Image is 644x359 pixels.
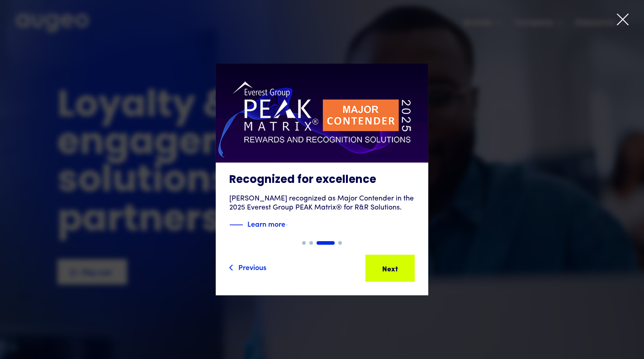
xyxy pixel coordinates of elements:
img: Blue decorative line [229,219,243,230]
div: Show slide 1 of 4 [302,241,306,245]
h3: Recognized for excellence [229,173,415,187]
div: [PERSON_NAME] recognized as Major Contender in the 2025 Everest Group PEAK Matrix® for R&R Soluti... [229,194,415,212]
div: Show slide 4 of 4 [338,241,342,245]
a: Next [365,255,415,282]
div: Show slide 3 of 4 [317,241,335,245]
div: Previous [238,261,266,272]
div: Show slide 2 of 4 [309,241,313,245]
img: Blue text arrow [286,219,300,230]
strong: Learn more [247,219,285,228]
a: Recognized for excellence[PERSON_NAME] recognized as Major Contender in the 2025 Everest Group PE... [216,64,428,241]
